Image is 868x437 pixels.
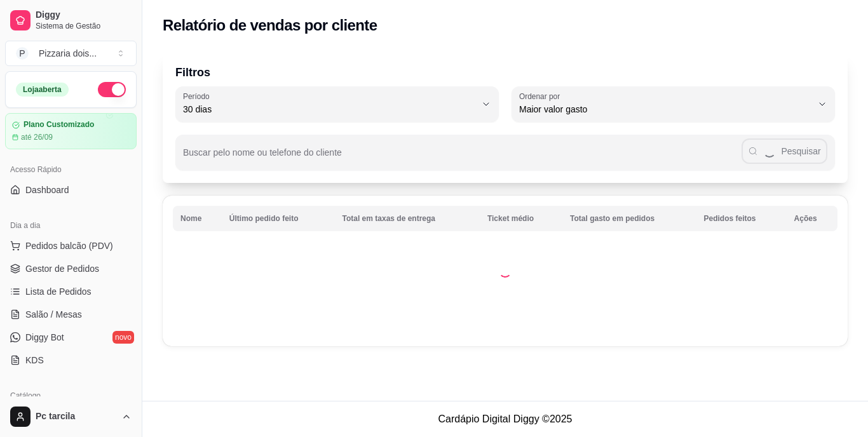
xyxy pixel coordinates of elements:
span: Maior valor gasto [519,103,812,116]
span: Pc tarcila [36,411,116,422]
button: Ordenar porMaior valor gasto [512,86,835,122]
a: Dashboard [5,180,137,200]
span: Pedidos balcão (PDV) [25,239,113,252]
a: Salão / Mesas [5,304,137,325]
div: Catálogo [5,386,137,406]
div: Loja aberta [16,83,69,97]
span: Dashboard [25,184,69,196]
footer: Cardápio Digital Diggy © 2025 [142,401,868,437]
span: Diggy Bot [25,331,64,344]
article: até 26/09 [21,132,53,142]
label: Ordenar por [519,91,564,102]
div: Pizzaria dois ... [39,47,97,60]
button: Período30 dias [175,86,499,122]
p: Filtros [175,64,835,81]
input: Buscar pelo nome ou telefone do cliente [183,151,742,164]
div: Acesso Rápido [5,159,137,180]
span: Salão / Mesas [25,308,82,321]
a: DiggySistema de Gestão [5,5,137,36]
span: KDS [25,354,44,366]
button: Select a team [5,41,137,66]
a: Gestor de Pedidos [5,259,137,279]
a: Diggy Botnovo [5,327,137,347]
button: Alterar Status [98,82,126,97]
span: P [16,47,29,60]
button: Pc tarcila [5,401,137,432]
div: Loading [499,265,512,278]
label: Período [183,91,214,102]
span: Lista de Pedidos [25,285,92,298]
span: Sistema de Gestão [36,21,132,31]
div: Dia a dia [5,215,137,236]
a: KDS [5,350,137,370]
span: Gestor de Pedidos [25,262,99,275]
h2: Relatório de vendas por cliente [163,15,377,36]
span: Diggy [36,10,132,21]
span: 30 dias [183,103,476,116]
button: Pedidos balcão (PDV) [5,236,137,256]
a: Lista de Pedidos [5,281,137,302]
article: Plano Customizado [24,120,94,130]
a: Plano Customizadoaté 26/09 [5,113,137,149]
